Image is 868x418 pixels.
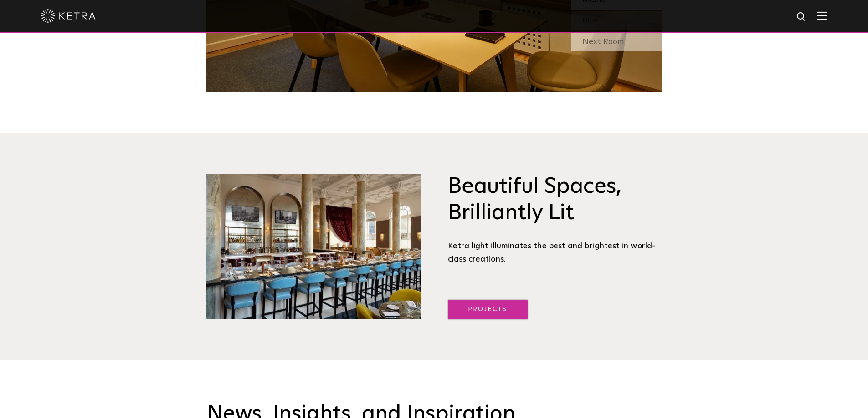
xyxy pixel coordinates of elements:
div: Ketra light illuminates the best and brightest in world-class creations. [448,240,662,266]
img: ketra-logo-2019-white [41,9,96,23]
img: Brilliantly Lit@2x [206,174,421,319]
img: search icon [796,11,807,23]
h3: Beautiful Spaces, Brilliantly Lit [448,174,662,226]
a: Projects [448,300,528,319]
div: Next Room [571,32,662,51]
img: Hamburger%20Nav.svg [817,11,827,20]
